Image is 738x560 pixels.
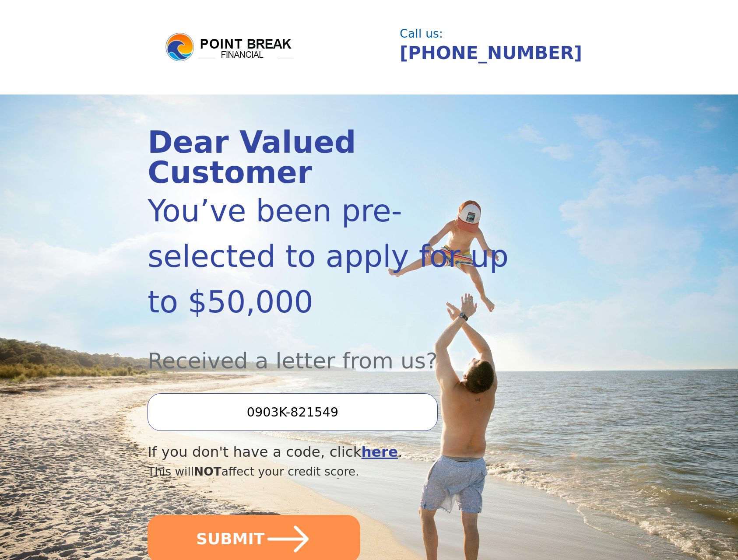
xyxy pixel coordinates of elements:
[148,393,437,431] input: Enter your Offer Code:
[148,188,524,325] div: You’ve been pre-selected to apply for up to $50,000
[400,42,582,63] a: [PHONE_NUMBER]
[164,31,295,63] img: logo.png
[148,441,524,463] div: If you don't have a code, click .
[148,325,524,378] div: Received a letter from us?
[194,465,221,478] span: NOT
[148,127,524,188] div: Dear Valued Customer
[362,444,398,460] a: here
[148,463,524,480] div: This will affect your credit score.
[400,28,584,39] div: Call us:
